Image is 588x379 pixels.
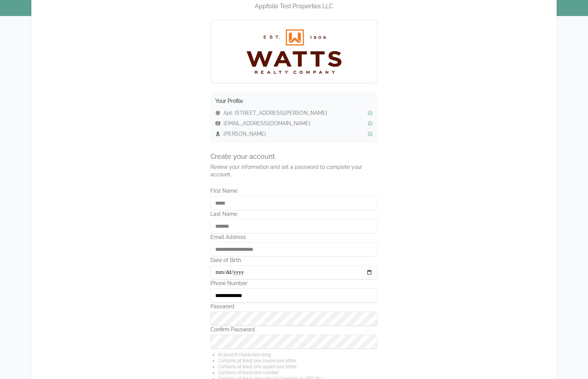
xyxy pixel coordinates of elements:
[223,120,365,127] span: [EMAIL_ADDRESS][DOMAIN_NAME]
[210,163,378,178] p: Review your information and set a password to complete your account.
[210,326,378,333] label: Confirm Password
[218,352,378,358] li: At least 8 characters long
[247,29,341,74] img: Watts Realty
[218,370,378,376] li: Contains at least one number
[215,97,373,105] h3: Your Profile
[210,303,378,310] label: Password
[218,364,378,370] li: Contains at least one uppercase letter
[218,358,378,364] li: Contains at least one lowercase letter
[210,151,378,162] h4: Create your account
[223,109,365,117] span: Apt. [STREET_ADDRESS][PERSON_NAME]
[210,256,378,264] label: Date of Birth
[210,279,378,287] label: Phone Number
[210,233,378,241] label: Email Address
[223,130,365,138] span: [PERSON_NAME]
[210,210,378,218] label: Last Name
[210,187,378,195] label: First Name
[40,2,548,11] div: Appfolio Test Properties LLC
